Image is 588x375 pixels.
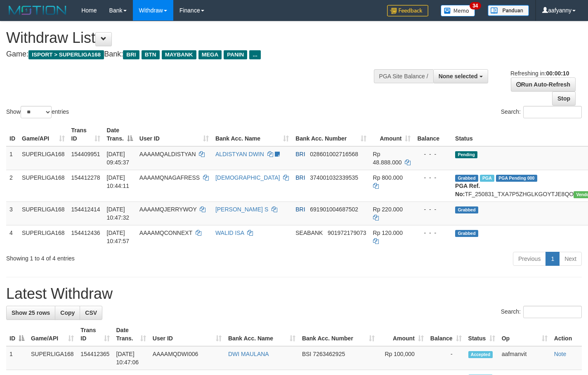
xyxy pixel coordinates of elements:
[104,123,136,146] th: Date Trans.: activate to sort column descending
[6,50,384,59] h4: Game: Bank:
[28,346,77,370] td: SUPERLIGA168
[123,50,139,59] span: BRI
[77,346,113,370] td: 154412365
[139,230,192,236] span: AAAAMQCONNEXT
[215,206,268,213] a: [PERSON_NAME] S
[212,123,292,146] th: Bank Acc. Name: activate to sort column ascending
[80,306,102,320] a: CSV
[19,225,68,248] td: SUPERLIGA168
[378,346,427,370] td: Rp 100,000
[85,309,97,316] span: CSV
[465,323,498,346] th: Status: activate to sort column ascending
[299,323,378,346] th: Bank Acc. Number: activate to sort column ascending
[6,323,28,346] th: ID: activate to sort column descending
[373,151,402,166] span: Rp 48.888.000
[71,151,100,157] span: 154409951
[313,351,345,357] span: Copy 7263462925 to clipboard
[77,323,113,346] th: Trans ID: activate to sort column ascending
[480,175,494,182] span: Marked by aafounsreynich
[433,69,488,83] button: None selected
[68,123,104,146] th: Trans ID: activate to sort column ascending
[373,230,403,236] span: Rp 120.000
[295,206,305,213] span: BRI
[295,230,323,236] span: SEABANK
[228,351,269,357] a: DWI MAULANA
[107,206,130,221] span: [DATE] 10:47:32
[149,346,225,370] td: AAAAMQDWI006
[6,106,69,118] label: Show entries
[417,173,449,182] div: - - -
[113,323,149,346] th: Date Trans.: activate to sort column ascending
[455,230,478,237] span: Grabbed
[378,323,427,346] th: Amount: activate to sort column ascending
[546,70,569,77] strong: 00:00:10
[455,175,478,182] span: Grabbed
[468,351,493,358] span: Accepted
[427,346,465,370] td: -
[295,151,305,157] span: BRI
[302,351,312,357] span: BSI
[6,286,582,302] h1: Latest Withdraw
[107,174,130,189] span: [DATE] 10:44:11
[28,50,104,59] span: ISPORT > SUPERLIGA168
[374,69,433,83] div: PGA Site Balance /
[511,77,576,91] a: Run Auto-Refresh
[417,205,449,213] div: - - -
[19,123,68,146] th: Game/API: activate to sort column ascending
[19,170,68,202] td: SUPERLIGA168
[523,306,582,318] input: Search:
[513,252,546,266] a: Previous
[414,123,452,146] th: Balance
[470,2,481,9] span: 34
[12,309,50,316] span: Show 25 rows
[139,206,197,213] span: AAAAMQJERRYWOY
[215,230,244,236] a: WALID ISA
[71,230,100,236] span: 154412436
[71,206,100,213] span: 154412414
[107,230,130,244] span: [DATE] 10:47:57
[19,146,68,170] td: SUPERLIGA168
[551,323,582,346] th: Action
[441,5,475,16] img: Button%20Memo.svg
[142,50,160,59] span: BTN
[496,175,537,182] span: PGA Pending
[439,73,478,80] span: None selected
[113,346,149,370] td: [DATE] 10:47:06
[6,30,384,46] h1: Withdraw List
[427,323,465,346] th: Balance: activate to sort column ascending
[501,306,582,318] label: Search:
[373,206,403,213] span: Rp 220.000
[6,346,28,370] td: 1
[455,183,480,197] b: PGA Ref. No:
[387,5,428,16] img: Feedback.jpg
[6,202,19,225] td: 3
[215,151,264,157] a: ALDISTYAN DWIN
[417,229,449,237] div: - - -
[292,123,369,146] th: Bank Acc. Number: activate to sort column ascending
[60,309,75,316] span: Copy
[6,251,239,262] div: Showing 1 to 4 of 4 entries
[6,170,19,202] td: 2
[559,252,582,266] a: Next
[370,123,414,146] th: Amount: activate to sort column ascending
[310,174,358,181] span: Copy 374001032339535 to clipboard
[55,306,80,320] a: Copy
[6,306,55,320] a: Show 25 rows
[498,323,551,346] th: Op: activate to sort column ascending
[162,50,196,59] span: MAYBANK
[215,174,280,181] a: [DEMOGRAPHIC_DATA]
[136,123,212,146] th: User ID: activate to sort column ascending
[21,106,52,118] select: Showentries
[328,230,366,236] span: Copy 901972179073 to clipboard
[249,50,260,59] span: ...
[19,202,68,225] td: SUPERLIGA168
[295,174,305,181] span: BRI
[225,323,299,346] th: Bank Acc. Name: activate to sort column ascending
[310,206,358,213] span: Copy 691901004687502 to clipboard
[107,151,130,166] span: [DATE] 09:45:37
[198,50,222,59] span: MEGA
[501,106,582,118] label: Search:
[545,252,560,266] a: 1
[6,225,19,248] td: 4
[552,91,576,105] a: Stop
